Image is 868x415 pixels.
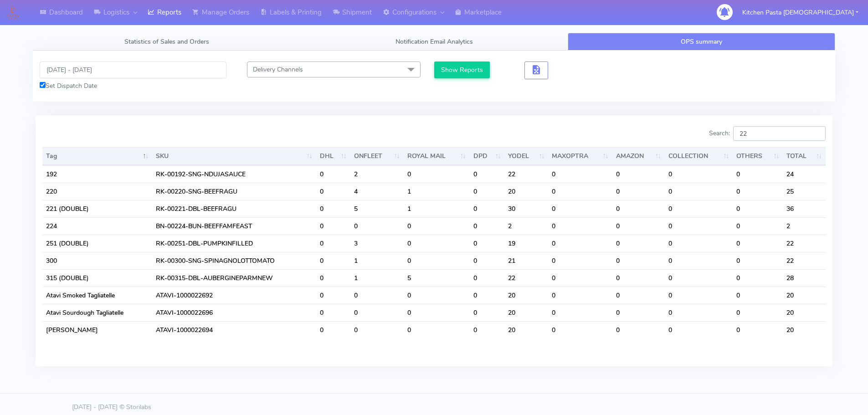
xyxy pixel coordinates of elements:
td: 0 [733,321,783,338]
td: 0 [733,269,783,287]
th: ONFLEET : activate to sort column ascending [350,147,404,165]
td: 3 [350,235,404,252]
td: 0 [665,200,733,217]
td: 20 [504,183,548,200]
td: 20 [504,304,548,321]
td: 0 [612,287,665,304]
td: 0 [733,287,783,304]
td: 0 [316,183,350,200]
td: 1 [404,200,470,217]
ul: Tabs [33,33,835,51]
td: 5 [350,200,404,217]
td: 20 [504,321,548,338]
td: 0 [665,321,733,338]
td: 1 [404,183,470,200]
td: 0 [404,287,470,304]
td: 20 [783,287,826,304]
th: DHL : activate to sort column ascending [316,147,350,165]
td: 0 [316,321,350,338]
th: ROYAL MAIL : activate to sort column ascending [404,147,470,165]
td: RK-00192-SNG-NDUJASAUCE [152,165,316,183]
td: 0 [470,165,505,183]
td: 22 [783,252,826,269]
td: RK-00221-DBL-BEEFRAGU [152,200,316,217]
td: 0 [612,304,665,321]
th: MAXOPTRA : activate to sort column ascending [548,147,612,165]
td: 0 [548,217,612,235]
td: 0 [665,183,733,200]
td: RK-00315-DBL-AUBERGINEPARMNEW [152,269,316,287]
td: 0 [404,321,470,338]
td: 24 [783,165,826,183]
td: 0 [665,304,733,321]
button: Show Reports [434,61,490,78]
th: YODEL : activate to sort column ascending [504,147,548,165]
td: 300 [42,252,152,269]
td: 0 [733,183,783,200]
td: 0 [470,183,505,200]
div: Set Dispatch Date [40,81,226,91]
td: RK-00220-SNG-BEEFRAGU [152,183,316,200]
td: 0 [350,217,404,235]
td: 22 [504,165,548,183]
td: 22 [504,269,548,287]
td: 0 [612,217,665,235]
td: 0 [350,304,404,321]
td: 0 [665,235,733,252]
td: 0 [665,165,733,183]
td: 0 [733,165,783,183]
td: 0 [548,165,612,183]
input: Search: [733,126,826,141]
td: [PERSON_NAME] [42,321,152,338]
td: 20 [783,304,826,321]
td: 0 [316,165,350,183]
th: TOTAL : activate to sort column ascending [783,147,826,165]
td: 0 [733,252,783,269]
button: Kitchen Pasta [DEMOGRAPHIC_DATA] [735,3,865,22]
td: 0 [316,252,350,269]
td: 315 (DOUBLE) [42,269,152,287]
td: 25 [783,183,826,200]
td: 1 [350,252,404,269]
td: 0 [733,235,783,252]
td: 0 [316,269,350,287]
span: OPS summary [681,37,722,46]
td: 0 [733,304,783,321]
td: 30 [504,200,548,217]
td: 0 [316,235,350,252]
td: 0 [404,165,470,183]
td: 0 [733,200,783,217]
td: 0 [470,235,505,252]
td: BN-00224-BUN-BEEFFAMFEAST [152,217,316,235]
td: 0 [548,287,612,304]
td: 0 [733,217,783,235]
td: 0 [665,217,733,235]
td: 0 [316,200,350,217]
td: 0 [612,183,665,200]
td: 36 [783,200,826,217]
td: 0 [316,217,350,235]
td: 0 [470,304,505,321]
span: Notification Email Analytics [395,37,473,46]
td: 0 [612,321,665,338]
td: 0 [470,321,505,338]
td: 0 [470,252,505,269]
td: 4 [350,183,404,200]
td: 0 [548,321,612,338]
td: ATAVI-1000022696 [152,304,316,321]
td: 2 [350,165,404,183]
td: 0 [470,200,505,217]
td: 20 [504,287,548,304]
td: 0 [404,235,470,252]
td: RK-00300-SNG-SPINAGNOLOTTOMATO [152,252,316,269]
td: 192 [42,165,152,183]
td: 20 [783,321,826,338]
td: 0 [612,200,665,217]
td: 0 [548,269,612,287]
td: 0 [404,304,470,321]
td: 0 [404,252,470,269]
td: 0 [548,252,612,269]
td: 28 [783,269,826,287]
td: 0 [612,269,665,287]
td: 224 [42,217,152,235]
